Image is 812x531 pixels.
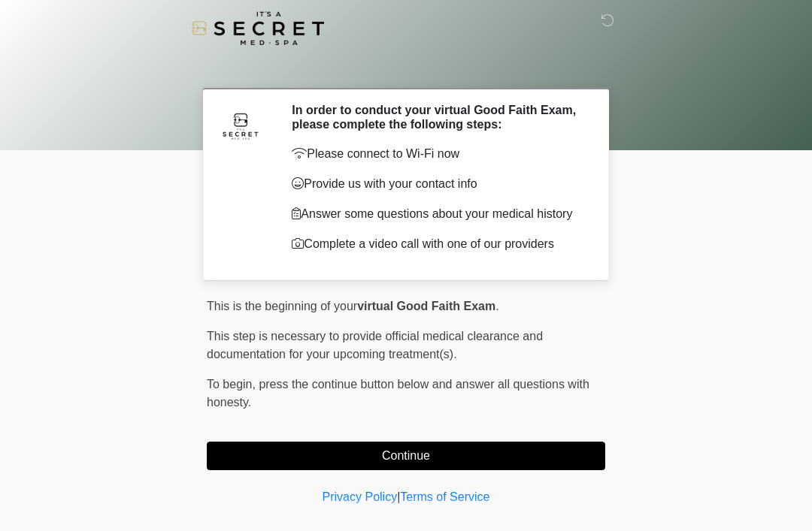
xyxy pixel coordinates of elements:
[397,490,400,503] a: |
[400,490,489,503] a: Terms of Service
[218,103,263,148] img: Agent Avatar
[207,442,605,470] button: Continue
[292,145,583,163] p: Please connect to Wi-Fi now
[207,378,259,391] span: To begin,
[192,11,324,45] img: It's A Secret Med Spa Logo
[495,300,498,312] span: .
[292,175,583,193] p: Provide us with your contact info
[292,103,583,131] h2: In order to conduct your virtual Good Faith Exam, please complete the following steps:
[195,54,617,82] h1: ‎ ‎
[292,235,583,253] p: Complete a video call with one of our providers
[357,300,495,312] strong: virtual Good Faith Exam
[207,378,589,409] span: press the continue button below and answer all questions with honesty.
[323,490,398,503] a: Privacy Policy
[207,330,543,361] span: This step is necessary to provide official medical clearance and documentation for your upcoming ...
[207,300,357,312] span: This is the beginning of your
[292,205,583,223] p: Answer some questions about your medical history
